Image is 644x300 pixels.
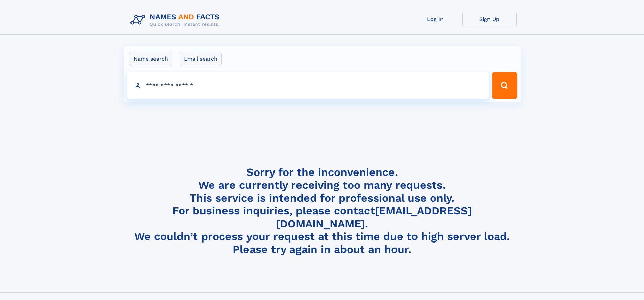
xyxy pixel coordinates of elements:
[492,72,517,99] button: Search Button
[180,52,222,66] label: Email search
[462,11,517,27] a: Sign Up
[129,52,172,66] label: Name search
[408,11,462,27] a: Log In
[128,11,225,29] img: Logo Names and Facts
[127,72,489,99] input: search input
[128,166,517,256] h4: Sorry for the inconvenience. We are currently receiving too many requests. This service is intend...
[276,204,472,230] a: [EMAIL_ADDRESS][DOMAIN_NAME]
